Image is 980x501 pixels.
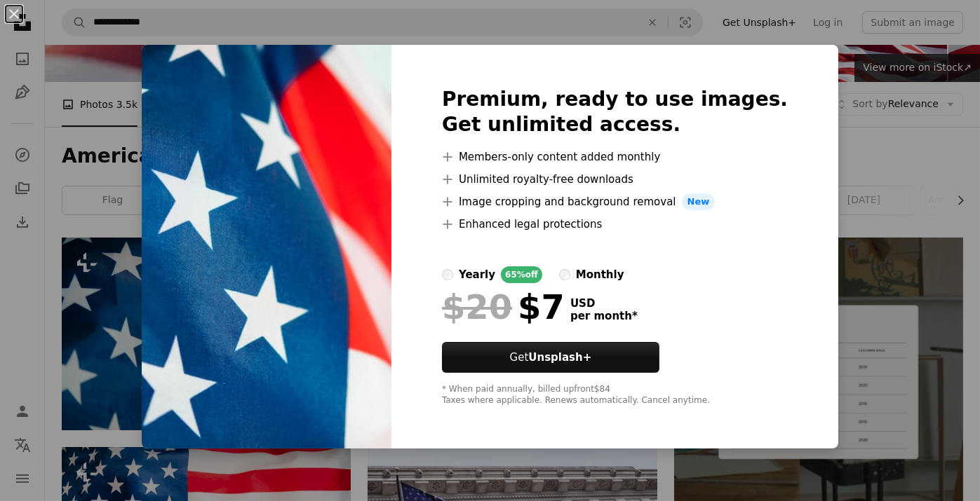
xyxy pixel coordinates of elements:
div: $7 [442,289,565,325]
div: yearly [459,266,495,283]
h2: Premium, ready to use images. Get unlimited access. [442,87,788,137]
span: New [682,193,716,210]
img: premium_photo-1674590090906-e3ed12522550 [142,45,391,448]
span: $20 [442,289,512,325]
li: Unlimited royalty-free downloads [442,171,788,188]
input: monthly [559,269,570,280]
div: * When paid annually, billed upfront $84 Taxes where applicable. Renews automatically. Cancel any... [442,384,788,406]
div: monthly [576,266,624,283]
strong: Unsplash+ [528,351,591,364]
li: Enhanced legal protections [442,216,788,233]
li: Members-only content added monthly [442,149,788,165]
span: per month * [570,310,638,322]
input: yearly65%off [442,269,453,280]
li: Image cropping and background removal [442,193,788,210]
div: 65% off [501,266,542,283]
button: GetUnsplash+ [442,342,659,373]
span: USD [570,297,638,310]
